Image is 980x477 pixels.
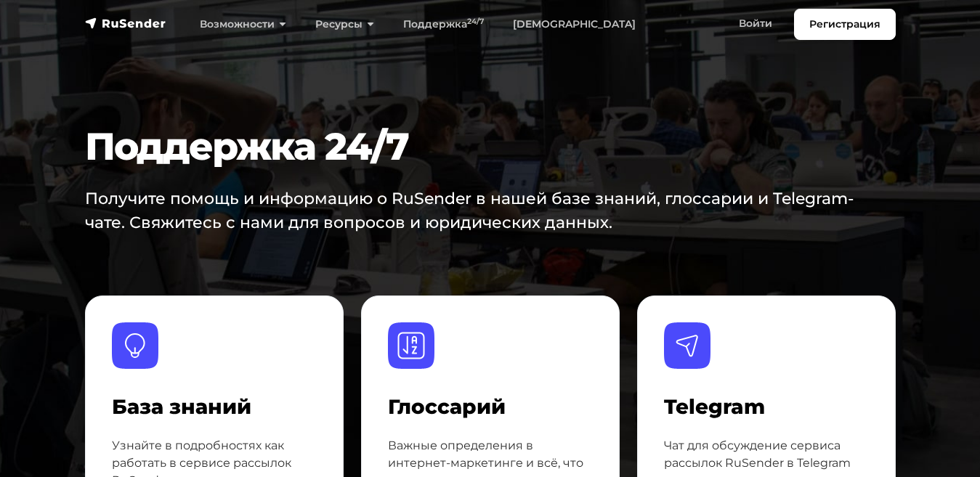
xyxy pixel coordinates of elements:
[85,124,896,169] h1: Поддержка 24/7
[301,9,389,39] a: Ресурсы
[112,322,158,369] img: База знаний
[388,395,593,420] h4: Глоссарий
[112,395,317,420] h4: База знаний
[724,9,787,38] a: Войти
[85,16,166,30] img: RuSender
[85,187,858,235] p: Получите помощь и информацию о RuSender в нашей базе знаний, глоссарии и Telegram-чате. Свяжитесь...
[664,437,869,472] p: Чат для обсуждение сервиса рассылок RuSender в Telegram
[664,395,869,420] h4: Telegram
[389,9,498,39] a: Поддержка24/7
[185,9,301,39] a: Возможности
[388,322,434,369] img: Глоссарий
[498,9,650,39] a: [DEMOGRAPHIC_DATA]
[664,322,710,369] img: Telegram
[794,9,896,40] a: Регистрация
[467,17,484,26] sup: 24/7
